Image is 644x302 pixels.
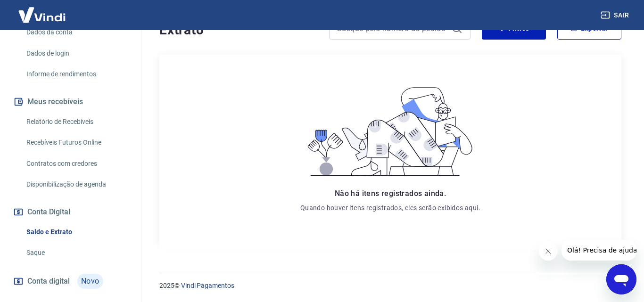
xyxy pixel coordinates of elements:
p: Quando houver itens registrados, eles serão exibidos aqui. [300,203,480,212]
a: Disponibilização de agenda [23,175,130,194]
a: Vindi Pagamentos [181,282,234,289]
button: Sair [599,7,633,24]
p: 2025 © [159,281,621,291]
a: Informe de rendimentos [23,65,130,84]
a: Recebíveis Futuros Online [23,133,130,152]
span: Não há itens registrados ainda. [335,189,446,198]
img: Vindi [11,0,73,29]
a: Contratos com credores [23,154,130,173]
span: Novo [77,274,103,289]
iframe: Botão para abrir a janela de mensagens [606,264,636,294]
button: Meus recebíveis [11,91,130,112]
iframe: Fechar mensagem [539,242,558,261]
a: Dados da conta [23,23,130,42]
a: Relatório de Recebíveis [23,112,130,131]
a: Conta digitalNovo [11,270,130,293]
span: Olá! Precisa de ajuda? [6,7,79,14]
a: Dados de login [23,44,130,63]
h4: Extrato [159,21,318,40]
a: Saldo e Extrato [23,222,130,242]
iframe: Mensagem da empresa [561,240,636,261]
button: Conta Digital [11,202,130,222]
span: Conta digital [27,275,70,288]
a: Saque [23,243,130,262]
